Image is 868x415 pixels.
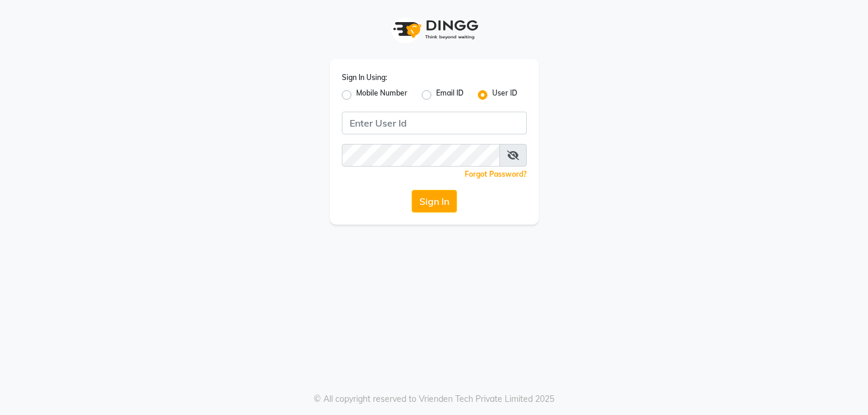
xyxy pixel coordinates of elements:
[492,88,517,102] label: User ID
[342,144,500,167] input: Username
[387,12,482,47] img: logo1.svg
[436,88,464,102] label: Email ID
[356,88,407,102] label: Mobile Number
[412,190,457,213] button: Sign In
[465,170,527,179] a: Forgot Password?
[342,112,527,134] input: Username
[342,72,387,83] label: Sign In Using:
